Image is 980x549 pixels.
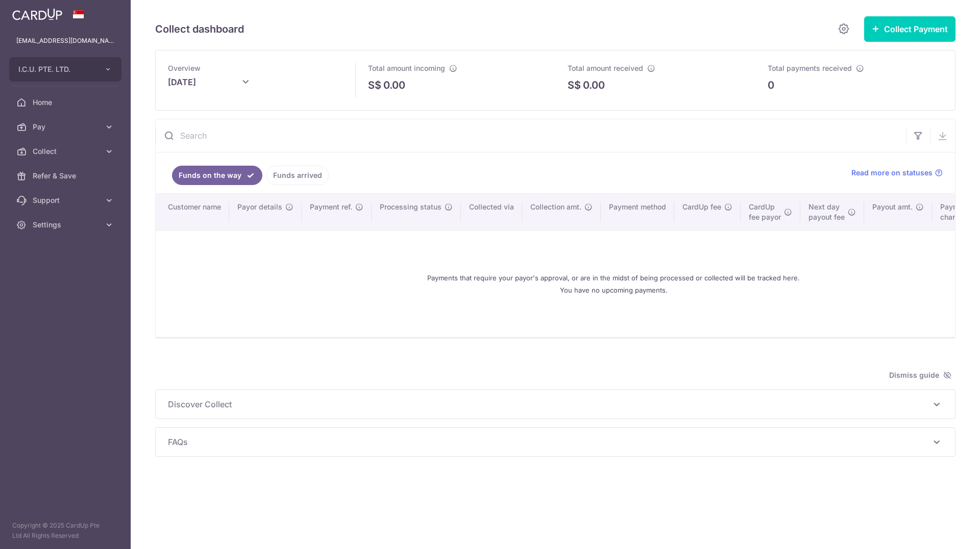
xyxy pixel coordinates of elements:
span: Read more on statuses [851,168,933,178]
p: [EMAIL_ADDRESS][DOMAIN_NAME] [16,36,114,46]
a: Funds arrived [266,166,329,185]
span: CardUp fee payor [749,202,781,222]
th: Collected via [461,194,522,230]
p: 0.00 [383,77,405,93]
button: I.C.U. PTE. LTD. [9,57,121,82]
span: Overview [168,64,201,72]
span: FAQs [168,436,930,448]
span: Total amount incoming [368,64,445,72]
span: Total payments received [768,64,852,72]
span: Payout amt. [872,202,913,212]
p: FAQs [168,436,943,448]
span: Next day payout fee [808,202,845,222]
span: Collection amt. [530,202,581,212]
span: S$ [368,77,381,93]
span: Collect [33,146,100,156]
span: Processing status [380,202,442,212]
span: Dismiss guide [889,369,951,381]
span: Home [33,97,100,108]
p: 0 [768,77,774,93]
span: Settings [33,220,100,230]
iframe: Opens a widget where you can find more information [915,518,970,544]
a: Funds on the way [172,166,262,185]
span: Payor details [237,202,282,212]
input: Search [156,119,906,152]
a: Read more on statuses [851,168,943,178]
span: Total amount received [568,64,643,72]
h5: Collect dashboard [155,21,244,37]
span: Refer & Save [33,171,100,181]
button: Collect Payment [864,16,955,42]
span: Discover Collect [168,398,930,410]
img: CardUp [12,8,62,20]
span: Support [33,195,100,205]
span: Pay [33,122,100,132]
th: Payment method [601,194,674,230]
span: Payment ref. [310,202,352,212]
span: I.C.U. PTE. LTD. [18,64,94,74]
p: Discover Collect [168,398,943,410]
th: Customer name [156,194,229,230]
p: 0.00 [583,77,605,93]
span: CardUp fee [682,202,721,212]
span: S$ [568,77,581,93]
